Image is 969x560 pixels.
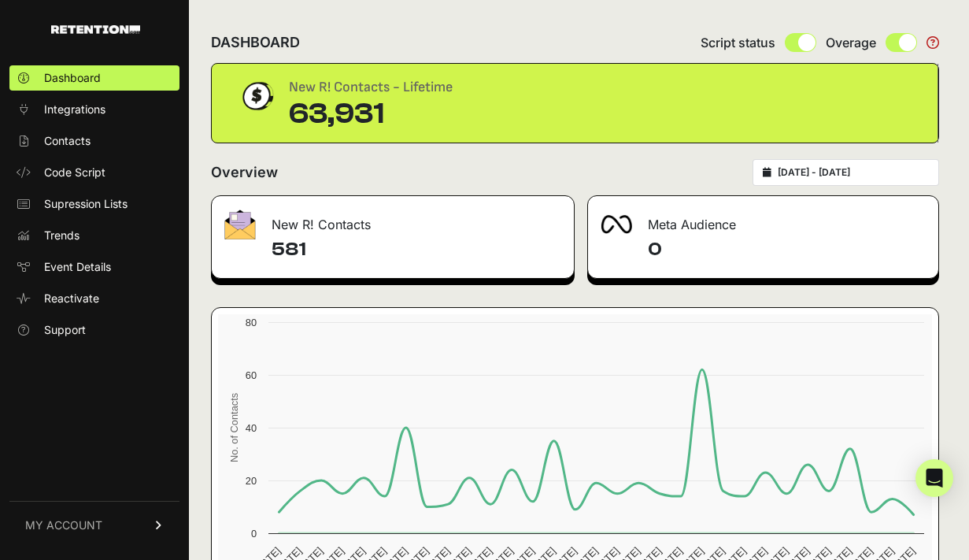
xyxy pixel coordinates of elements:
text: 20 [246,475,257,487]
span: Event Details [44,259,111,275]
a: Code Script [9,160,179,185]
img: dollar-coin-05c43ed7efb7bc0c12610022525b4bbbb207c7efeef5aecc26f025e68dcafac9.png [237,76,276,116]
span: Overage [826,33,876,52]
text: 0 [251,528,257,540]
a: Supression Lists [9,191,179,217]
a: MY ACCOUNT [9,501,179,549]
span: Trends [44,228,80,243]
text: 80 [246,317,257,328]
h4: 581 [272,237,561,262]
span: Reactivate [44,291,99,306]
a: Integrations [9,97,179,122]
img: fa-envelope-19ae18322b30453b285274b1b8af3d052b27d846a4fbe8435d1a52b978f639a2.png [224,210,256,239]
h2: DASHBOARD [211,32,300,54]
text: 60 [246,369,257,381]
span: Script status [701,33,775,52]
a: Dashboard [9,65,179,91]
a: Reactivate [9,286,179,311]
text: 40 [246,422,257,434]
a: Contacts [9,128,179,154]
span: Supression Lists [44,196,128,212]
text: No. of Contacts [228,393,240,462]
span: Code Script [44,165,105,180]
a: Event Details [9,254,179,280]
span: Integrations [44,102,105,117]
div: Open Intercom Messenger [915,459,953,497]
span: Support [44,322,86,338]
a: Trends [9,223,179,248]
a: Support [9,317,179,343]
h4: 0 [648,237,926,262]
h2: Overview [211,161,278,184]
span: Contacts [44,133,91,149]
div: New R! Contacts [212,196,574,243]
span: MY ACCOUNT [25,517,102,533]
img: Retention.com [51,25,140,34]
span: Dashboard [44,70,101,86]
div: 63,931 [289,98,453,130]
div: Meta Audience [588,196,939,243]
img: fa-meta-2f981b61bb99beabf952f7030308934f19ce035c18b003e963880cc3fabeebb7.png [601,215,632,234]
div: New R! Contacts - Lifetime [289,76,453,98]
